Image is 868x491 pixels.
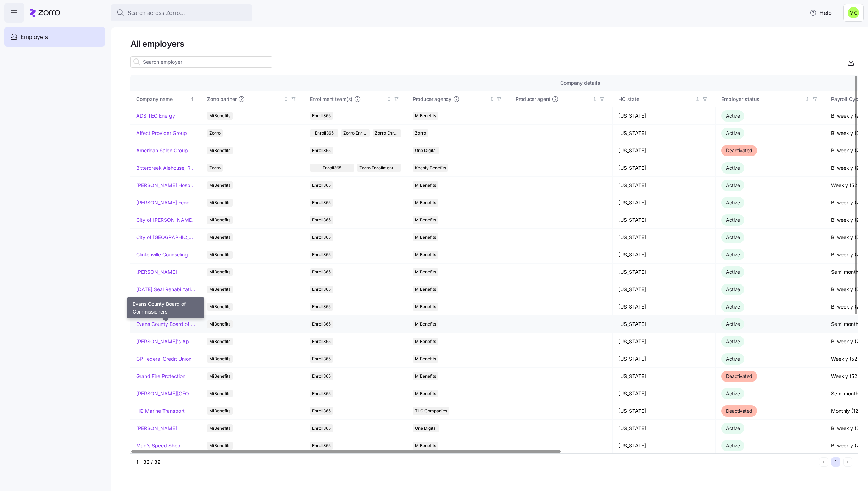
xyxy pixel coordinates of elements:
span: Enroll365 [312,233,331,241]
span: Enroll365 [312,442,331,450]
span: Active [726,252,740,258]
td: [US_STATE] [613,350,716,368]
td: [US_STATE] [613,316,716,333]
h1: All employers [130,38,858,49]
span: Deactivated [726,147,752,153]
span: MiBenefits [209,442,230,450]
span: MiBenefits [415,320,436,328]
th: Company nameSorted ascending [130,91,201,107]
span: Active [726,269,740,275]
span: MiBenefits [209,303,230,311]
a: Employers [4,27,105,47]
span: MiBenefits [415,355,436,363]
td: [US_STATE] [613,368,716,385]
span: One Digital [415,424,437,432]
div: Employer status [721,95,803,103]
span: Zorro [209,164,221,172]
td: [US_STATE] [613,107,716,125]
a: Mac's Speed Shop [136,442,180,449]
span: MiBenefits [415,372,436,380]
a: Bittercreek Alehouse, Red Feather Lounge, Diablo & Sons Saloon [136,164,195,171]
span: Active [726,130,740,136]
span: MiBenefits [415,286,436,293]
a: Grand Fire Protection [136,373,185,380]
span: Enroll365 [312,216,331,224]
span: Deactivated [726,373,752,379]
th: HQ stateNot sorted [613,91,716,107]
th: Producer agencyNot sorted [407,91,510,107]
a: [PERSON_NAME]'s Appliance/[PERSON_NAME]'s Academy/Fluid Services [136,338,195,345]
span: MiBenefits [415,268,436,276]
span: Zorro Enrollment Team [343,129,367,137]
input: Search employer [130,56,272,68]
span: Keenly Benefits [415,164,446,172]
td: [US_STATE] [613,298,716,316]
span: Active [726,442,740,448]
span: Active [726,165,740,171]
span: Active [726,356,740,362]
td: [US_STATE] [613,420,716,437]
button: Search across Zorro... [111,4,252,21]
td: [US_STATE] [613,437,716,455]
span: MiBenefits [415,442,436,450]
span: Active [726,425,740,431]
div: Company name [136,95,189,103]
div: Not sorted [489,97,494,102]
a: City of [GEOGRAPHIC_DATA] [136,234,195,241]
span: Active [726,304,740,310]
span: MiBenefits [209,372,230,380]
th: Producer agentNot sorted [510,91,613,107]
span: MiBenefits [209,338,230,345]
span: One Digital [415,147,437,154]
span: Enroll365 [312,424,331,432]
span: Enroll365 [315,129,334,137]
span: MiBenefits [415,390,436,397]
span: MiBenefits [415,251,436,259]
div: HQ state [618,95,694,103]
span: MiBenefits [209,233,230,241]
th: Employer statusNot sorted [716,91,825,107]
span: Active [726,182,740,188]
span: Enroll365 [312,390,331,397]
span: MiBenefits [209,147,230,154]
span: MiBenefits [209,181,230,189]
a: [DATE] Seal Rehabilitation Center of [GEOGRAPHIC_DATA] [136,286,195,293]
span: Active [726,338,740,344]
a: [PERSON_NAME] [136,269,177,276]
a: City of [PERSON_NAME] [136,216,194,224]
div: Not sorted [592,97,597,102]
span: Zorro [415,129,426,137]
span: MiBenefits [415,199,436,207]
span: Enroll365 [312,147,331,154]
span: MiBenefits [209,407,230,415]
span: Enroll365 [312,268,331,276]
span: Employers [21,33,48,41]
span: Enroll365 [312,303,331,311]
span: Active [726,217,740,223]
span: MiBenefits [209,424,230,432]
td: [US_STATE] [613,125,716,142]
span: Producer agency [413,96,451,103]
span: Enroll365 [312,251,331,259]
a: [PERSON_NAME] Hospitality [136,182,195,189]
span: Enroll365 [312,199,331,207]
button: Previous page [819,457,828,467]
th: Zorro partnerNot sorted [201,91,304,107]
span: Deactivated [726,408,752,414]
span: Active [726,390,740,396]
a: Easterseals [GEOGRAPHIC_DATA] & [GEOGRAPHIC_DATA][US_STATE] [136,303,195,310]
span: MiBenefits [415,216,436,224]
span: MiBenefits [209,355,230,363]
span: MiBenefits [415,303,436,311]
td: [US_STATE] [613,385,716,402]
td: [US_STATE] [613,281,716,298]
span: Active [726,321,740,327]
td: [US_STATE] [613,194,716,211]
span: Enroll365 [312,320,331,328]
span: Help [809,9,832,17]
a: [PERSON_NAME][GEOGRAPHIC_DATA][DEMOGRAPHIC_DATA] [136,390,195,397]
span: Enroll365 [312,338,331,345]
span: Active [726,286,740,292]
span: Zorro Enrollment Team [359,164,399,172]
span: Producer agent [516,96,550,103]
